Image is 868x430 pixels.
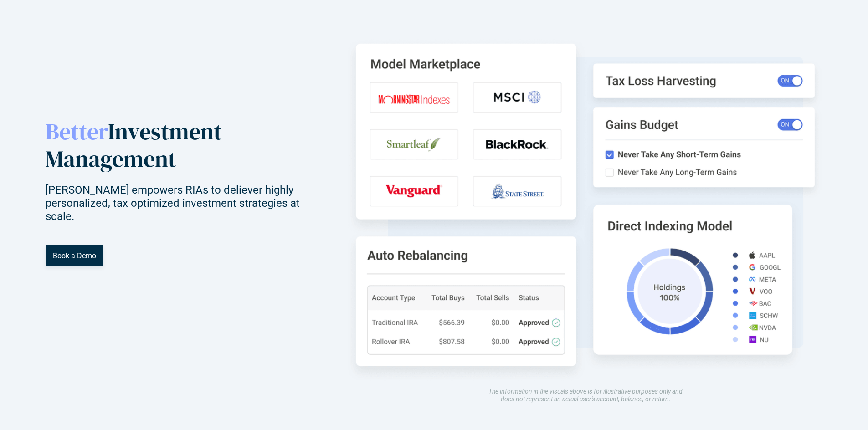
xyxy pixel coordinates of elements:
em: The information in the visuals above is for illustrative purposes only and [488,388,683,395]
p: [PERSON_NAME] empowers RIAs to deliever highly personalized, tax optimized investment strategies ... [46,184,303,223]
span: Better [46,116,108,147]
p: Investment Management [46,118,324,173]
a: Book a Demo [46,245,103,266]
em: does not represent an actual user's account, balance, or return. [500,395,670,402]
p: Book a Demo [53,251,96,260]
